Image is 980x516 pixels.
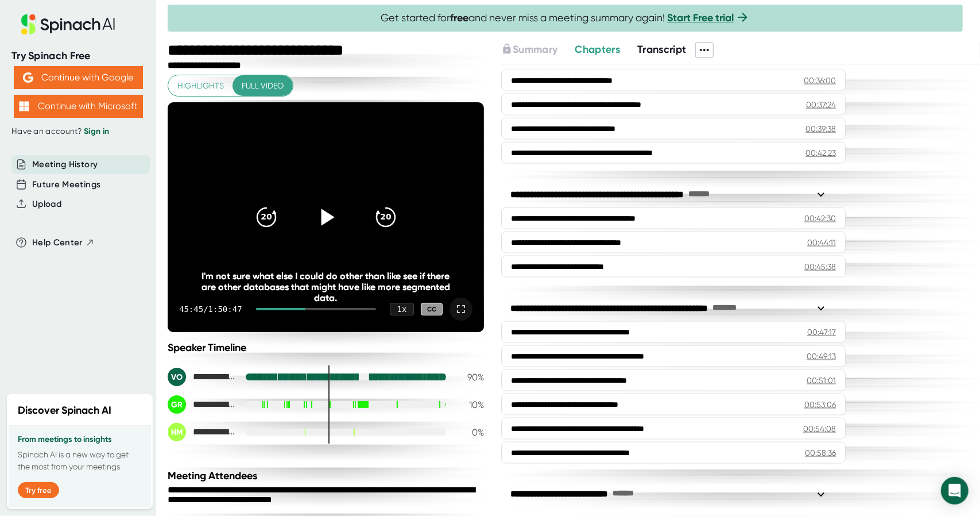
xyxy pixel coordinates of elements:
[807,375,836,386] div: 00:51:01
[941,477,969,505] div: Open Intercom Messenger
[84,126,109,136] a: Sign in
[637,43,687,56] span: Transcript
[14,66,143,89] button: Continue with Google
[804,399,836,410] div: 00:53:06
[18,435,142,444] h3: From meetings to insights
[18,482,59,498] button: Try free
[32,178,100,191] button: Future Meetings
[805,447,836,459] div: 00:58:36
[179,305,242,314] div: 45:45 / 1:50:47
[390,303,414,315] div: 1 x
[450,11,468,24] b: free
[513,43,557,56] span: Summary
[168,75,233,97] button: Highlights
[455,399,484,410] div: 10 %
[667,11,734,24] a: Start Free trial
[168,341,484,354] div: Speaker Timeline
[807,351,836,362] div: 00:49:13
[637,42,687,57] button: Transcript
[455,372,484,383] div: 90 %
[168,423,237,441] div: Haleigh Millward
[11,126,145,137] div: Have an account?
[381,11,750,25] span: Get started for and never miss a meeting summary again!
[32,158,98,171] button: Meeting History
[18,403,111,418] h2: Discover Spinach AI
[575,42,620,57] button: Chapters
[23,72,33,83] img: Aehbyd4JwY73AAAAAElFTkSuQmCC
[168,423,186,441] div: HM
[804,75,836,86] div: 00:36:00
[807,237,836,248] div: 00:44:11
[32,236,95,249] button: Help Center
[242,79,284,93] span: Full video
[421,303,443,316] div: CC
[168,395,186,414] div: GR
[177,79,224,93] span: Highlights
[168,368,186,386] div: VO
[168,368,237,386] div: VedaBio - Orion
[32,198,61,211] button: Upload
[806,99,836,110] div: 00:37:24
[168,395,237,414] div: G. Brett Robb
[807,326,836,338] div: 00:47:17
[455,427,484,438] div: 0 %
[804,213,836,224] div: 00:42:30
[805,147,836,159] div: 00:42:23
[575,43,620,56] span: Chapters
[199,271,452,303] div: I'm not sure what else I could do other than like see if there are other databases that might hav...
[805,123,836,134] div: 00:39:38
[803,423,836,434] div: 00:54:08
[501,42,557,57] button: Summary
[11,49,145,63] div: Try Spinach Free
[501,42,575,58] div: Upgrade to access
[14,95,143,118] button: Continue with Microsoft
[32,236,83,249] span: Help Center
[233,75,293,97] button: Full video
[18,449,142,473] p: Spinach AI is a new way to get the most from your meetings
[804,261,836,272] div: 00:45:38
[168,469,487,482] div: Meeting Attendees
